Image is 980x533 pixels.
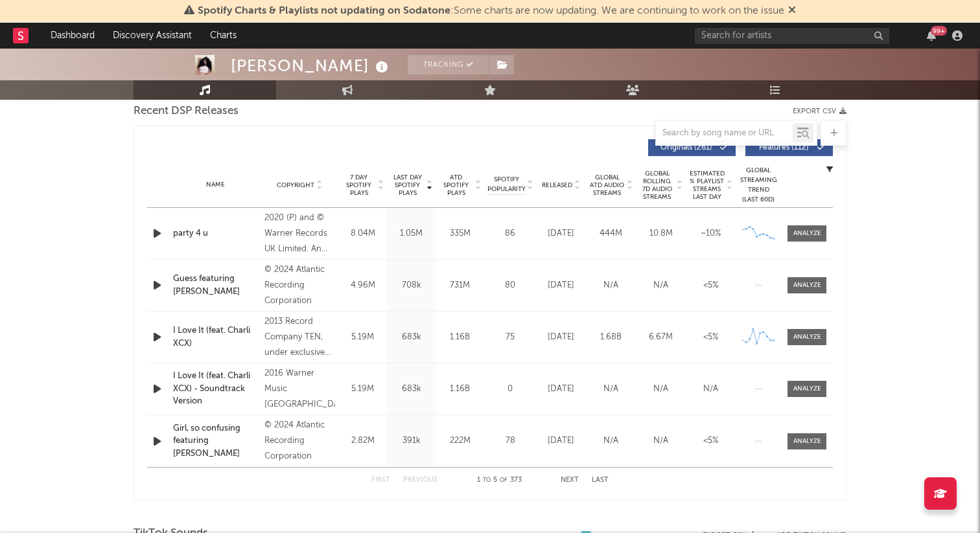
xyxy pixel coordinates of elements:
div: [DATE] [539,435,583,448]
div: 1.16B [439,331,481,344]
a: Girl, so confusing featuring [PERSON_NAME] [173,422,258,460]
div: Global Streaming Trend (Last 60D) [739,166,778,205]
div: 0 [487,383,533,396]
div: 8.04M [342,227,384,240]
a: Charts [201,23,246,49]
a: Discovery Assistant [104,23,201,49]
div: 78 [487,435,533,448]
div: 2016 Warner Music [GEOGRAPHIC_DATA] [264,366,335,413]
div: N/A [639,279,682,292]
span: Spotify Popularity [487,175,526,194]
div: 75 [487,331,533,344]
button: Next [561,477,579,484]
span: to [483,477,491,483]
a: Dashboard [41,23,104,49]
div: 1.05M [390,227,432,240]
div: 731M [439,279,481,292]
button: Previous [403,477,437,484]
span: Recent DSP Releases [134,104,239,119]
div: 1 5 373 [463,473,535,488]
span: Copyright [277,181,314,189]
div: 391k [390,435,432,448]
div: 444M [589,227,633,240]
div: N/A [639,383,682,396]
div: 80 [487,279,533,292]
span: Last Day Spotify Plays [390,174,425,197]
div: <5% [689,435,732,448]
div: 222M [439,435,481,448]
div: 683k [390,383,432,396]
div: 1.68B [589,331,633,344]
div: 1.16B [439,383,481,396]
a: Guess featuring [PERSON_NAME] [173,273,258,298]
div: 2013 Record Company TEN, under exclusive license to Atlantic Recording Corporation for the United... [264,314,335,361]
div: 10.8M [639,227,682,240]
div: N/A [689,383,732,396]
input: Search by song name or URL [656,128,793,139]
div: [DATE] [539,383,583,396]
div: N/A [589,279,633,292]
div: <5% [689,331,732,344]
div: © 2024 Atlantic Recording Corporation [264,262,335,309]
div: Name [173,180,258,190]
span: Global ATD Audio Streams [589,174,625,197]
a: party 4 u [173,227,258,240]
div: 2020 (P) and © Warner Records UK Limited. An Asylum Records UK release. [264,210,335,257]
div: 708k [390,279,432,292]
div: 2.82M [342,435,384,448]
button: Originals(261) [648,139,736,156]
div: [DATE] [539,227,583,240]
div: [PERSON_NAME] [231,55,391,76]
span: Released [542,181,572,189]
div: <5% [689,279,732,292]
span: of [500,477,507,483]
div: © 2024 Atlantic Recording Corporation [264,418,335,464]
a: I Love It (feat. Charli XCX) [173,324,258,350]
div: 335M [439,227,481,240]
input: Search for artists [695,28,889,44]
span: Features ( 112 ) [754,144,813,152]
div: 5.19M [342,383,384,396]
button: Export CSV [793,108,846,115]
div: N/A [589,383,633,396]
div: 683k [390,331,432,344]
button: Tracking [408,55,489,74]
button: First [371,477,390,484]
div: 5.19M [342,331,384,344]
div: 99 + [931,26,947,36]
span: Global Rolling 7D Audio Streams [639,170,675,201]
a: I Love It (feat. Charli XCX) - Soundtrack Version [173,370,258,408]
span: : Some charts are now updating. We are continuing to work on the issue [198,6,784,16]
div: 4.96M [342,279,384,292]
div: N/A [589,435,633,448]
button: Features(112) [745,139,833,156]
span: Spotify Charts & Playlists not updating on Sodatone [198,6,450,16]
div: 6.67M [639,331,682,344]
span: Estimated % Playlist Streams Last Day [689,170,725,201]
span: Dismiss [788,6,796,16]
button: Last [592,477,609,484]
div: [DATE] [539,331,583,344]
div: [DATE] [539,279,583,292]
div: 86 [487,227,533,240]
span: ATD Spotify Plays [439,174,473,197]
span: Originals ( 261 ) [657,144,716,152]
div: N/A [639,435,682,448]
span: 7 Day Spotify Plays [342,174,376,197]
button: 99+ [927,30,936,41]
div: ~ 10 % [689,227,732,240]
